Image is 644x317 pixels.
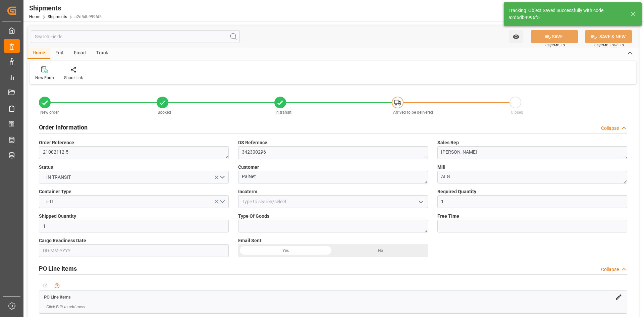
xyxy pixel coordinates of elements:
[601,266,619,273] div: Collapse
[28,48,50,59] div: Home
[437,164,445,171] span: Mill
[158,110,171,115] span: Booked
[437,188,476,195] span: Required Quantity
[437,213,459,220] span: Free Time
[601,125,619,132] div: Collapse
[44,294,71,299] a: PO Line Items
[48,14,67,19] a: Shipments
[35,75,54,81] div: New Form
[437,171,627,183] textarea: ALG
[275,110,291,115] span: In transit
[238,213,269,220] span: Type Of Goods
[39,213,76,220] span: Shipped Quantity
[333,244,428,257] div: No
[29,3,102,13] div: Shipments
[508,7,624,21] div: Tracking: Object Saved Successfully with code a2d5db9996f5
[39,264,77,273] h2: PO Line Items
[39,244,229,257] input: DD-MM-YYYY
[39,195,229,208] button: open menu
[594,43,624,48] span: Ctrl/CMD + Shift + S
[50,48,69,59] div: Edit
[238,171,428,183] textarea: PalNet
[238,237,261,244] span: Email Sent
[64,75,83,81] div: Share Link
[509,30,523,43] button: open menu
[437,146,627,159] textarea: [PERSON_NAME]
[437,139,459,146] span: Sales Rep
[29,14,40,19] a: Home
[393,110,433,115] span: Arrived to be delivered
[238,164,259,171] span: Customer
[415,197,425,207] button: open menu
[39,237,86,244] span: Cargo Readiness Date
[43,174,74,181] span: IN TRANSIT
[91,48,113,59] div: Track
[39,146,229,159] textarea: 21002112-5
[238,188,257,195] span: Incoterm
[46,304,85,310] span: Click Edit to add rows
[39,164,53,171] span: Status
[511,110,523,115] span: Closed
[39,139,74,146] span: Order Reference
[43,198,58,205] span: FTL
[531,30,578,43] button: SAVE
[39,123,88,132] h2: Order Information
[69,48,91,59] div: Email
[31,30,240,43] input: Search Fields
[40,110,59,115] span: New order
[238,146,428,159] textarea: 342300296
[39,188,71,195] span: Container Type
[39,171,229,183] button: open menu
[545,43,565,48] span: Ctrl/CMD + S
[238,139,267,146] span: DS Reference
[585,30,632,43] button: SAVE & NEW
[238,195,428,208] input: Type to search/select
[238,244,333,257] div: Yes
[44,295,71,300] span: PO Line Items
